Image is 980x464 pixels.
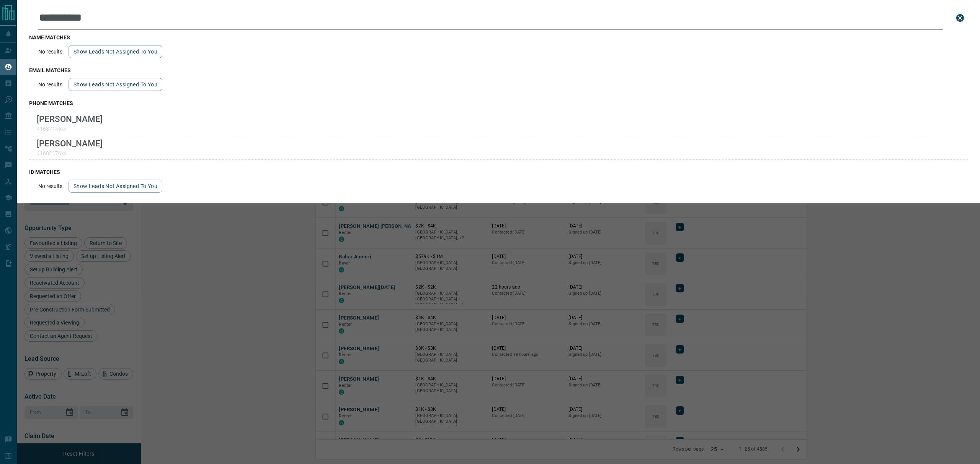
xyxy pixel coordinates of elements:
h3: email matches [29,67,968,73]
p: No results. [38,81,64,88]
button: show leads not assigned to you [69,180,162,193]
h3: phone matches [29,100,968,106]
h3: id matches [29,169,968,175]
p: No results. [38,183,64,189]
p: [PERSON_NAME] [37,114,103,124]
p: 41687146xx [37,126,103,132]
button: show leads not assigned to you [69,78,162,91]
h3: name matches [29,34,968,41]
button: show leads not assigned to you [69,45,162,58]
p: No results. [38,49,64,55]
p: 41682176xx [37,150,103,156]
p: [PERSON_NAME] [37,138,103,148]
button: close search bar [952,10,968,26]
